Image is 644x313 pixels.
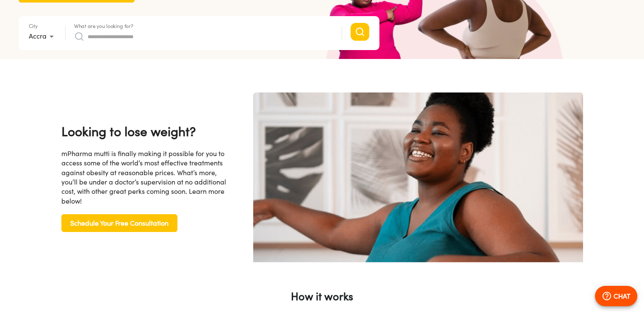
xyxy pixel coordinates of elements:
img: become a mutti member [253,92,583,269]
span: Schedule Your Free Consultation [70,217,169,229]
p: CHAT [614,291,630,301]
a: Schedule Your Free Consultation [61,218,177,226]
div: Accra [29,30,57,43]
button: Schedule Your Free Consultation [61,214,177,232]
button: CHAT [595,286,637,306]
label: City [29,23,38,28]
p: How it works [61,288,583,305]
label: What are you looking for? [74,23,133,28]
button: Search [351,23,369,41]
h4: Looking to lose weight? [61,123,229,140]
div: mPharma mutti is finally making it possible for you to access some of the world’s most effective ... [61,149,229,206]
